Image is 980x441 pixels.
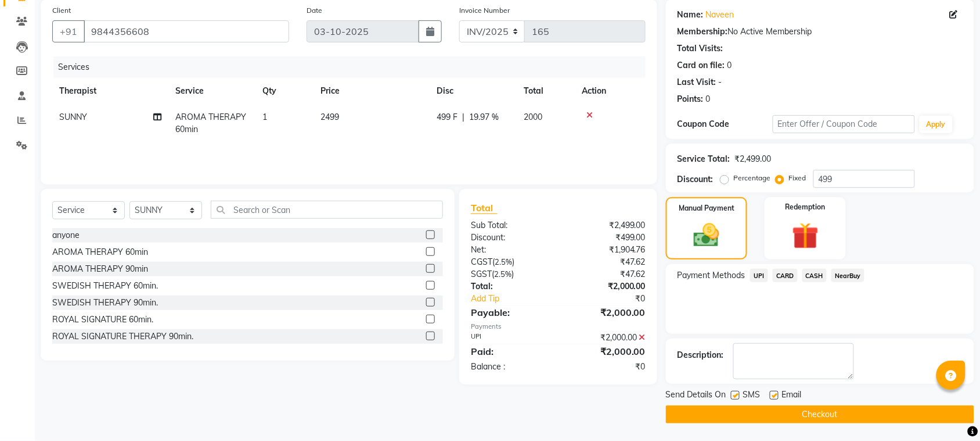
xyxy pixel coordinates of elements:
span: 1 [262,112,267,122]
a: Add Tip [462,293,574,305]
div: Total: [462,280,559,293]
div: Last Visit: [678,76,716,88]
div: - [719,76,722,88]
button: Apply [920,116,953,133]
div: ROYAL SIGNATURE 60min. [52,314,153,326]
div: SWEDISH THERAPY 60min. [52,280,158,292]
th: Total [517,78,575,104]
div: Description: [678,349,724,361]
label: Fixed [789,173,806,183]
div: ₹47.62 [558,268,654,280]
label: Client [52,5,71,16]
label: Manual Payment [679,203,734,214]
div: ₹2,000.00 [558,280,654,293]
div: Card on file: [678,59,725,72]
div: Balance : [462,361,559,373]
input: Enter Offer / Coupon Code [773,115,915,133]
input: Search by Name/Mobile/Email/Code [84,20,289,42]
div: anyone [52,229,80,241]
div: Membership: [678,26,728,38]
span: AROMA THERAPY 60min [175,112,246,134]
button: +91 [52,20,85,42]
span: NearBuy [831,269,864,282]
div: ROYAL SIGNATURE THERAPY 90min. [52,330,193,343]
div: No Active Membership [678,26,963,38]
div: Coupon Code [678,118,773,130]
span: Total [471,202,498,214]
span: CASH [802,269,827,282]
div: UPI [462,332,559,344]
span: Email [782,389,802,403]
div: ₹2,000.00 [558,344,654,358]
div: Paid: [462,344,559,358]
label: Percentage [734,173,771,183]
div: ₹47.62 [558,256,654,268]
div: ₹2,499.00 [735,153,772,165]
span: 499 F [437,111,457,123]
span: Send Details On [666,389,726,403]
span: 2499 [320,112,339,122]
span: CARD [773,269,798,282]
div: Points: [678,93,704,105]
div: Total Visits: [678,42,723,55]
div: ₹1,904.76 [558,244,654,256]
input: Search or Scan [211,201,443,219]
span: UPI [750,269,768,282]
div: ₹2,000.00 [558,332,654,344]
div: ₹2,000.00 [558,305,654,319]
span: CGST [471,257,492,267]
div: ₹2,499.00 [558,219,654,232]
th: Price [314,78,430,104]
button: Checkout [666,406,974,424]
span: 2.5% [495,257,512,266]
label: Redemption [786,202,826,212]
th: Qty [255,78,314,104]
span: 2000 [524,112,542,122]
div: Net: [462,244,559,256]
span: | [462,111,464,123]
span: 19.97 % [469,111,499,123]
div: ( ) [462,268,559,280]
div: Name: [678,9,704,21]
th: Therapist [52,78,168,104]
div: 0 [706,93,711,105]
img: _gift.svg [784,219,827,252]
div: Services [53,56,654,78]
img: _cash.svg [686,221,727,250]
label: Invoice Number [459,5,510,16]
div: Discount: [678,173,714,186]
div: AROMA THERAPY 60min [52,246,148,258]
th: Service [168,78,255,104]
span: SGST [471,269,492,279]
div: Payable: [462,305,559,319]
div: ( ) [462,256,559,268]
div: 0 [727,59,732,72]
div: ₹499.00 [558,232,654,244]
span: SMS [743,389,761,403]
div: Discount: [462,232,559,244]
label: Date [307,5,322,16]
th: Action [575,78,646,104]
span: 2.5% [494,269,511,279]
div: ₹0 [558,361,654,373]
a: Naveen [706,9,734,21]
div: Sub Total: [462,219,559,232]
div: Payments [471,322,646,332]
span: SUNNY [59,112,87,122]
div: ₹0 [574,293,654,305]
div: AROMA THERAPY 90min [52,263,148,275]
div: SWEDISH THERAPY 90min. [52,297,158,309]
th: Disc [430,78,517,104]
span: Payment Methods [678,269,745,282]
div: Service Total: [678,153,730,165]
